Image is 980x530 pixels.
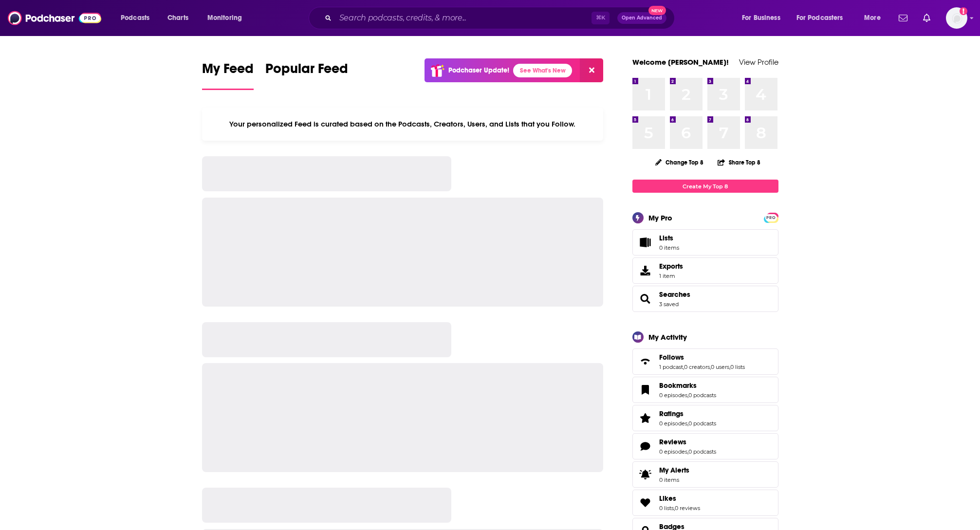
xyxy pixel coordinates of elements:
[632,180,778,193] a: Create My Top 8
[730,364,745,370] a: 0 lists
[636,383,655,397] a: Bookmarks
[636,264,655,277] span: Exports
[688,392,716,399] a: 0 podcasts
[729,364,730,370] span: ,
[659,438,716,446] a: Reviews
[202,108,604,141] div: Your personalized Feed is curated based on the Podcasts, Creators, Users, and Lists that you Follow.
[717,153,761,172] button: Share Top 8
[632,286,778,312] span: Searches
[636,355,655,368] a: Follows
[636,411,655,425] a: Ratings
[659,466,689,475] span: My Alerts
[659,392,687,399] a: 0 episodes
[622,16,662,20] span: Open Advanced
[632,490,778,516] span: Likes
[659,234,679,242] span: Lists
[742,11,780,25] span: For Business
[659,353,684,362] span: Follows
[121,11,149,25] span: Podcasts
[636,496,655,510] a: Likes
[636,236,655,249] span: Lists
[632,461,778,488] a: My Alerts
[265,60,348,83] span: Popular Feed
[318,7,684,29] div: Search podcasts, credits, & more...
[946,7,967,29] img: User Profile
[659,381,716,390] a: Bookmarks
[659,476,689,483] span: 0 items
[632,405,778,431] span: Ratings
[659,505,674,512] a: 0 lists
[617,12,666,24] button: Open AdvancedNew
[636,468,655,481] span: My Alerts
[659,244,679,251] span: 0 items
[659,273,683,279] span: 1 item
[202,60,254,83] span: My Feed
[592,12,610,24] span: ⌘ K
[659,262,683,271] span: Exports
[201,10,255,26] button: open menu
[946,7,967,29] button: Show profile menu
[711,364,729,370] a: 0 users
[659,494,700,503] a: Likes
[513,64,572,77] a: See What's New
[960,7,967,15] svg: Add a profile image
[636,292,655,306] a: Searches
[688,420,716,427] a: 0 podcasts
[659,409,716,418] a: Ratings
[687,448,688,455] span: ,
[675,505,700,512] a: 0 reviews
[659,438,686,446] span: Reviews
[648,6,666,15] span: New
[648,332,687,342] div: My Activity
[739,57,778,67] a: View Profile
[895,10,911,26] a: Show notifications dropdown
[687,420,688,427] span: ,
[659,234,673,242] span: Lists
[335,10,592,26] input: Search podcasts, credits, & more...
[659,494,676,503] span: Likes
[632,229,778,256] a: Lists
[683,364,684,370] span: ,
[857,10,893,26] button: open menu
[659,301,679,308] a: 3 saved
[8,9,101,27] img: Podchaser - Follow, Share and Rate Podcasts
[790,10,857,26] button: open menu
[648,213,672,222] div: My Pro
[659,448,687,455] a: 0 episodes
[659,364,683,370] a: 1 podcast
[167,11,188,25] span: Charts
[265,60,348,90] a: Popular Feed
[659,409,684,418] span: Ratings
[796,11,843,25] span: For Podcasters
[632,433,778,459] span: Reviews
[919,10,934,26] a: Show notifications dropdown
[735,10,793,26] button: open menu
[710,364,711,370] span: ,
[114,10,162,26] button: open menu
[161,10,194,26] a: Charts
[632,377,778,403] span: Bookmarks
[659,353,745,362] a: Follows
[674,505,675,512] span: ,
[687,392,688,399] span: ,
[688,448,716,455] a: 0 podcasts
[684,364,710,370] a: 0 creators
[659,290,690,299] a: Searches
[632,348,778,375] span: Follows
[207,11,242,25] span: Monitoring
[448,66,509,74] p: Podchaser Update!
[765,214,777,221] span: PRO
[765,214,777,221] a: PRO
[864,11,881,25] span: More
[632,257,778,284] a: Exports
[659,420,687,427] a: 0 episodes
[649,156,710,168] button: Change Top 8
[659,381,697,390] span: Bookmarks
[632,57,729,67] a: Welcome [PERSON_NAME]!
[946,7,967,29] span: Logged in as cmand-s
[636,439,655,453] a: Reviews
